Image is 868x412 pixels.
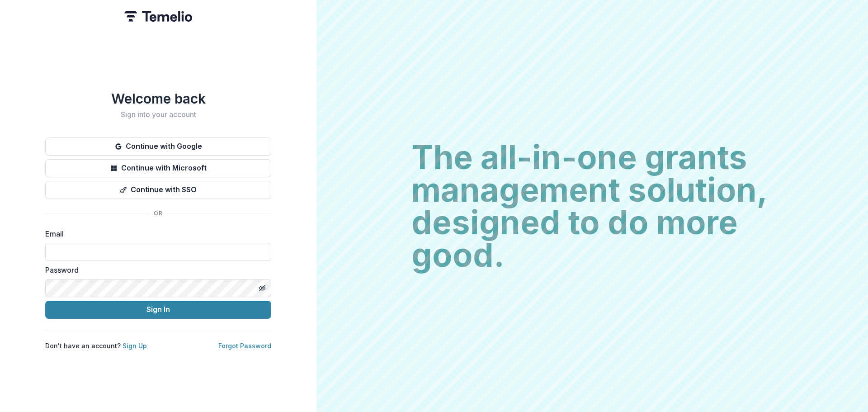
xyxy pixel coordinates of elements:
img: Temelio [124,11,192,22]
button: Toggle password visibility [255,281,269,295]
label: Email [45,228,266,239]
button: Continue with Microsoft [45,159,271,177]
button: Sign In [45,301,271,319]
a: Forgot Password [218,342,271,350]
button: Continue with Google [45,137,271,156]
a: Sign Up [123,342,147,350]
button: Continue with SSO [45,181,271,199]
label: Password [45,265,266,275]
h2: Sign into your account [45,110,271,119]
p: Don't have an account? [45,341,147,350]
h1: Welcome back [45,90,271,107]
